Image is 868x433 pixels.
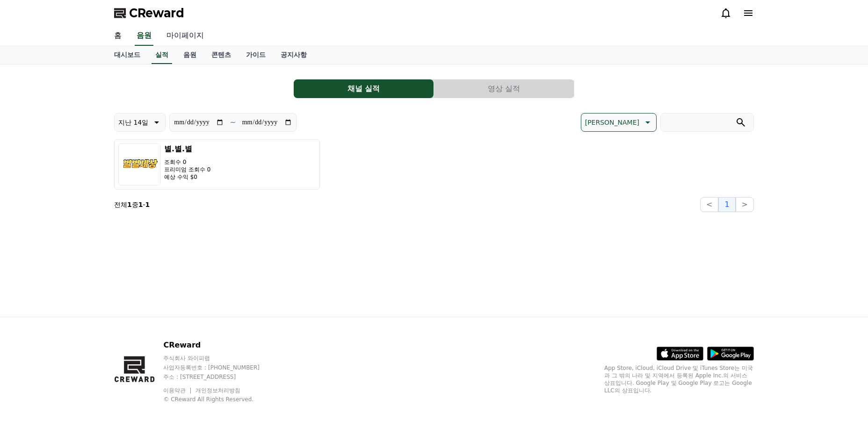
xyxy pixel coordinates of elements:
[163,373,277,381] p: 주소 : [STREET_ADDRESS]
[195,387,240,394] a: 개인정보처리방침
[736,197,754,212] button: >
[114,139,320,190] button: 별.별.별 조회수 0 프리미엄 조회수 0 예상 수익 $0
[164,173,210,181] p: 예상 수익 $0
[604,364,754,394] p: App Store, iCloud, iCloud Drive 및 iTunes Store는 미국과 그 밖의 나라 및 지역에서 등록된 Apple Inc.의 서비스 상표입니다. Goo...
[585,116,639,129] p: [PERSON_NAME]
[107,26,129,46] a: 홈
[145,310,156,318] span: 설정
[3,296,62,319] a: 홈
[164,158,210,166] p: 조회수 0
[107,46,148,64] a: 대시보드
[273,46,314,64] a: 공지사항
[138,201,143,208] strong: 1
[114,113,166,132] button: 지난 14일
[230,117,236,128] p: ~
[114,6,184,21] a: CReward
[163,364,277,371] p: 사업자등록번호 : [PHONE_NUMBER]
[118,143,160,185] img: 별.별.별
[164,143,210,155] h3: 별.별.별
[581,113,657,132] button: [PERSON_NAME]
[62,296,121,319] a: 대화
[127,201,132,208] strong: 1
[239,46,273,64] a: 가이드
[700,197,718,212] button: <
[159,26,211,46] a: 마이페이지
[163,387,193,394] a: 이용약관
[163,396,277,403] p: © CReward All Rights Reserved.
[434,79,574,98] button: 영상 실적
[718,197,735,212] button: 1
[163,340,277,351] p: CReward
[118,116,148,129] p: 지난 14일
[121,296,180,319] a: 설정
[294,79,434,98] a: 채널 실적
[135,26,153,46] a: 음원
[114,200,150,209] p: 전체 중 -
[176,46,204,64] a: 음원
[129,6,184,21] span: CReward
[86,311,97,318] span: 대화
[294,79,434,98] button: 채널 실적
[163,355,277,362] p: 주식회사 와이피랩
[164,166,210,173] p: 프리미엄 조회수 0
[204,46,239,64] a: 콘텐츠
[29,310,35,318] span: 홈
[152,46,172,64] a: 실적
[145,201,150,208] strong: 1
